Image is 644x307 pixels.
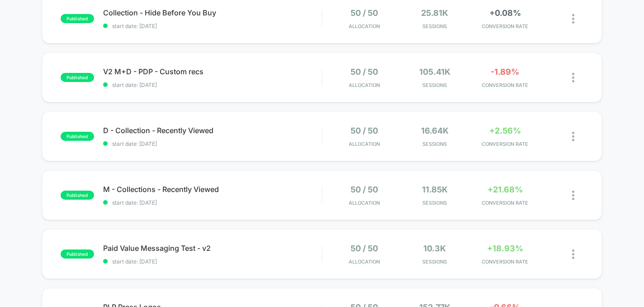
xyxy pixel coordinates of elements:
[350,185,378,194] span: 50 / 50
[472,23,538,29] span: CONVERSION RATE
[349,23,380,29] span: Allocation
[103,67,322,76] span: V2 M+D - PDP - Custom recs
[402,82,468,88] span: Sessions
[419,67,450,77] span: 105.41k
[103,82,322,88] span: start date: [DATE]
[472,200,538,206] span: CONVERSION RATE
[103,185,322,194] span: M - Collections - Recently Viewed
[349,141,380,147] span: Allocation
[422,185,448,194] span: 11.85k
[489,8,521,18] span: +0.08%
[572,249,574,259] img: close
[61,14,94,23] span: published
[572,132,574,141] img: close
[350,8,378,18] span: 50 / 50
[572,73,574,82] img: close
[61,191,94,200] span: published
[103,199,322,206] span: start date: [DATE]
[349,259,380,265] span: Allocation
[402,141,468,147] span: Sessions
[491,67,519,77] span: -1.89%
[421,126,449,135] span: 16.64k
[572,191,574,200] img: close
[423,244,446,253] span: 10.3k
[103,126,322,135] span: D - Collection - Recently Viewed
[402,23,468,29] span: Sessions
[472,82,538,88] span: CONVERSION RATE
[488,185,523,194] span: +21.68%
[487,244,523,253] span: +18.93%
[103,23,322,29] span: start date: [DATE]
[350,126,378,135] span: 50 / 50
[350,244,378,253] span: 50 / 50
[103,258,322,265] span: start date: [DATE]
[61,73,94,82] span: published
[472,259,538,265] span: CONVERSION RATE
[421,8,448,18] span: 25.81k
[61,132,94,141] span: published
[572,14,574,24] img: close
[402,259,468,265] span: Sessions
[349,200,380,206] span: Allocation
[103,140,322,147] span: start date: [DATE]
[61,249,94,259] span: published
[472,141,538,147] span: CONVERSION RATE
[402,200,468,206] span: Sessions
[349,82,380,88] span: Allocation
[489,126,521,135] span: +2.56%
[103,8,322,17] span: Collection - Hide Before You Buy
[103,244,322,253] span: Paid Value Messaging Test - v2
[350,67,378,77] span: 50 / 50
